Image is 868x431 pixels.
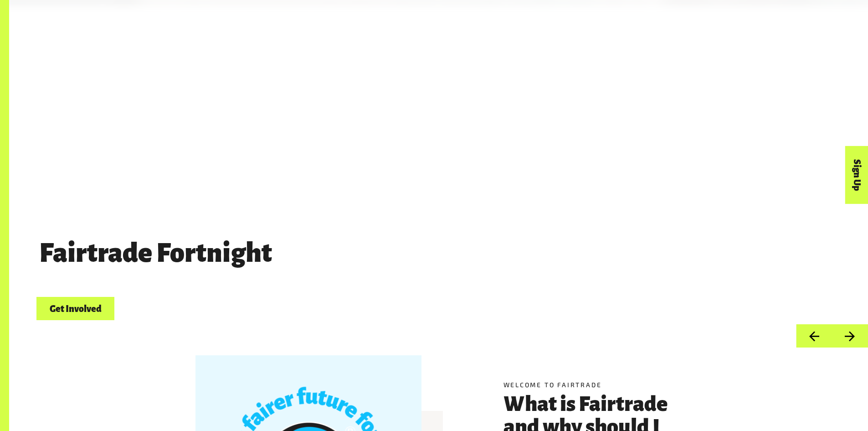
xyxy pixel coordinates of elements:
button: Previous [796,324,832,348]
button: Next [832,324,868,348]
h5: Welcome to Fairtrade [503,380,682,389]
span: Fairtrade Fortnight [36,239,275,268]
p: [DATE] - [DATE] [36,275,705,293]
a: Get Involved [36,297,114,320]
